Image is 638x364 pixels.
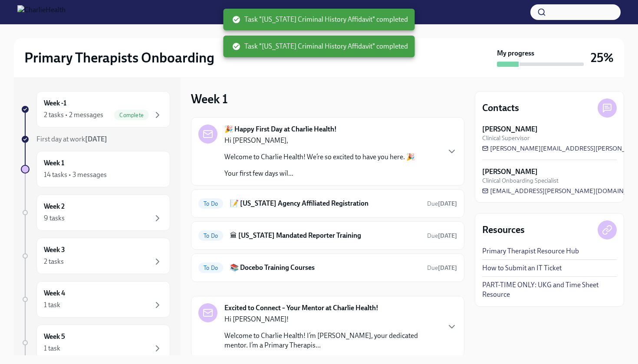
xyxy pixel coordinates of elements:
[36,135,107,143] span: First day at work
[44,332,65,341] h6: Week 5
[482,102,519,115] h4: Contacts
[482,263,562,273] a: How to Submit an IT Ticket
[232,15,408,24] span: Task "[US_STATE] Criminal History Affidavit" completed
[482,223,525,236] h4: Resources
[224,136,415,145] p: Hi [PERSON_NAME],
[232,42,408,51] span: Task "[US_STATE] Criminal History Affidavit" completed
[427,264,457,272] span: August 26th, 2025 07:00
[230,263,420,272] h6: 📚 Docebo Training Courses
[44,300,60,310] div: 1 task
[44,289,65,298] h6: Week 4
[44,110,103,120] div: 2 tasks • 2 messages
[482,125,538,134] strong: [PERSON_NAME]
[224,303,378,313] strong: Excited to Connect – Your Mentor at Charlie Health!
[85,135,107,143] strong: [DATE]
[198,261,457,275] a: To Do📚 Docebo Training CoursesDue[DATE]
[21,281,170,318] a: Week 41 task
[198,197,457,210] a: To Do📝 [US_STATE] Agency Affiliated RegistrationDue[DATE]
[224,169,415,178] p: Your first few days wil...
[224,315,440,324] p: Hi [PERSON_NAME]!
[224,331,440,350] p: Welcome to Charlie Health! I’m [PERSON_NAME], your dedicated mentor. I’m a Primary Therapis...
[497,49,534,58] strong: My progress
[438,264,457,272] strong: [DATE]
[198,265,223,271] span: To Do
[438,200,457,207] strong: [DATE]
[21,91,170,128] a: Week -12 tasks • 2 messagesComplete
[44,245,65,255] h6: Week 3
[114,112,149,118] span: Complete
[198,233,223,239] span: To Do
[17,5,66,19] img: CharlieHealth
[44,213,65,223] div: 9 tasks
[21,238,170,274] a: Week 32 tasks
[482,167,538,177] strong: [PERSON_NAME]
[198,229,457,243] a: To Do🏛 [US_STATE] Mandated Reporter TrainingDue[DATE]
[21,194,170,231] a: Week 29 tasks
[482,246,579,256] a: Primary Therapist Resource Hub
[427,200,457,207] span: Due
[24,49,214,66] h2: Primary Therapists Onboarding
[591,50,614,66] h3: 25%
[427,264,457,272] span: Due
[482,177,559,185] span: Clinical Onboarding Specialist
[482,134,529,142] span: Clinical Supervisor
[427,200,457,208] span: August 18th, 2025 07:00
[482,280,617,299] a: PART-TIME ONLY: UKG and Time Sheet Resource
[44,170,107,180] div: 14 tasks • 3 messages
[438,232,457,239] strong: [DATE]
[44,257,64,266] div: 2 tasks
[44,344,60,353] div: 1 task
[198,200,223,207] span: To Do
[224,152,415,162] p: Welcome to Charlie Health! We’re so excited to have you here. 🎉
[230,231,420,240] h6: 🏛 [US_STATE] Mandated Reporter Training
[21,151,170,187] a: Week 114 tasks • 3 messages
[224,125,337,134] strong: 🎉 Happy First Day at Charlie Health!
[44,158,64,168] h6: Week 1
[44,98,66,108] h6: Week -1
[44,202,65,211] h6: Week 2
[427,232,457,239] span: Due
[21,325,170,361] a: Week 51 task
[230,199,420,208] h6: 📝 [US_STATE] Agency Affiliated Registration
[191,91,228,107] h3: Week 1
[427,232,457,240] span: August 22nd, 2025 07:00
[21,134,170,144] a: First day at work[DATE]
